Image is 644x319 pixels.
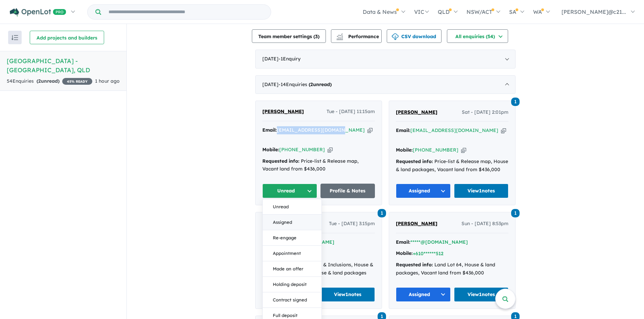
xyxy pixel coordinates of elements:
strong: Mobile: [396,147,413,153]
a: View1notes [454,287,509,302]
button: Re-engage [263,230,321,246]
strong: Mobile: [262,147,279,153]
button: Contract signed [263,292,321,308]
h5: [GEOGRAPHIC_DATA] - [GEOGRAPHIC_DATA] , QLD [7,56,120,75]
img: line-chart.svg [337,33,343,37]
button: Assigned [396,287,451,302]
div: Price-list & Release map, Vacant land from $436,000 [262,157,375,174]
button: Appointment [263,246,321,261]
a: [PERSON_NAME] [262,108,304,116]
strong: Email: [262,127,277,133]
a: 1 [511,208,520,217]
a: 1 [511,97,520,106]
strong: Email: [396,127,410,133]
button: Assigned [396,184,451,198]
span: [PERSON_NAME] [262,108,304,114]
span: 2 [38,78,41,84]
strong: ( unread) [309,81,332,87]
span: 2 [310,81,313,87]
button: Copy [501,127,506,134]
button: Made an offer [263,261,321,277]
button: Copy [328,146,333,153]
span: 1 [511,209,520,217]
button: Performance [331,29,382,43]
div: 54 Enquir ies [7,77,92,85]
strong: Requested info: [396,262,433,268]
a: [PERSON_NAME] [396,108,437,116]
span: Tue - [DATE] 11:15am [327,108,375,116]
a: [EMAIL_ADDRESS][DOMAIN_NAME] [277,127,365,133]
div: Land Lot 64, House & land packages, Vacant land from $436,000 [396,261,508,277]
span: - 14 Enquir ies [279,81,332,87]
button: Copy [367,127,373,134]
a: View1notes [320,287,375,302]
button: Unread [262,184,317,198]
span: Sun - [DATE] 8:53pm [461,220,508,228]
div: [DATE] [255,75,516,94]
strong: Email: [396,239,410,245]
strong: Requested info: [396,158,433,164]
a: [PERSON_NAME] [396,220,437,228]
div: [DATE] [255,50,516,69]
span: Tue - [DATE] 3:15pm [329,220,375,228]
button: Add projects and builders [30,31,104,44]
button: Assigned [263,215,321,230]
button: CSV download [387,29,442,43]
span: [PERSON_NAME]@c21... [562,8,626,15]
a: Profile & Notes [320,184,375,198]
span: 1 [378,209,386,217]
strong: Requested info: [262,158,300,164]
span: [PERSON_NAME] [396,109,437,115]
a: 1 [378,208,386,217]
a: [EMAIL_ADDRESS][DOMAIN_NAME] [410,127,498,133]
strong: Mobile: [396,250,413,256]
input: Try estate name, suburb, builder or developer [102,5,269,19]
div: Price-list & Release map, House & land packages, Vacant land from $436,000 [396,158,508,174]
span: 1 hour ago [95,78,120,84]
strong: ( unread) [37,78,59,84]
span: [PERSON_NAME] [396,220,437,227]
button: Copy [461,147,466,154]
button: All enquiries (54) [447,29,508,43]
img: Openlot PRO Logo White [10,8,66,17]
span: 1 [511,98,520,106]
span: Sat - [DATE] 2:01pm [462,108,508,116]
a: View1notes [454,184,509,198]
img: sort.svg [11,35,18,40]
button: Unread [263,199,321,215]
img: download icon [392,33,399,40]
button: Team member settings (3) [252,29,326,43]
span: 3 [315,33,318,39]
span: 45 % READY [62,78,92,85]
a: [PHONE_NUMBER] [413,147,458,153]
button: Holding deposit [263,277,321,292]
a: [PHONE_NUMBER] [279,147,325,153]
span: - 1 Enquir y [279,56,301,62]
img: bar-chart.svg [336,35,343,40]
span: Performance [337,33,379,39]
